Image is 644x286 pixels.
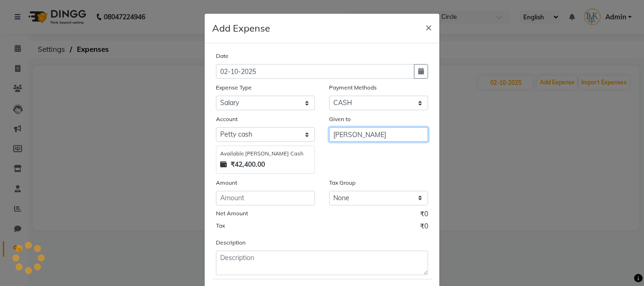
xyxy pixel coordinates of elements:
[418,14,439,40] button: Close
[216,209,248,218] label: Net Amount
[216,52,229,60] label: Date
[329,83,377,92] label: Payment Methods
[231,160,265,170] strong: ₹42,400.00
[420,221,428,234] span: ₹0
[216,83,252,92] label: Expense Type
[425,20,432,34] span: ×
[216,179,237,187] label: Amount
[329,179,355,187] label: Tax Group
[216,221,225,230] label: Tax
[216,238,246,247] label: Description
[329,127,428,142] input: Given to
[220,150,311,158] div: Available [PERSON_NAME] Cash
[329,115,351,123] label: Given to
[212,21,270,35] h5: Add Expense
[216,115,238,123] label: Account
[420,209,428,221] span: ₹0
[216,191,315,205] input: Amount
